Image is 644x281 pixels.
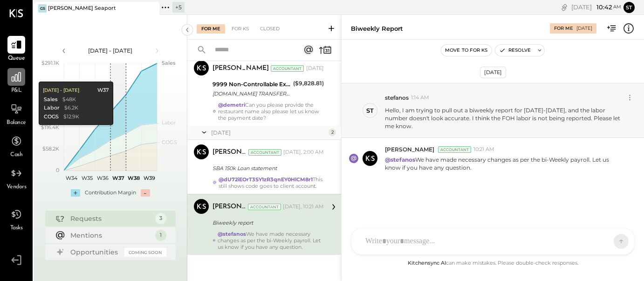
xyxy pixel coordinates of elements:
[43,96,57,103] div: Sales
[283,149,324,156] div: [DATE], 2:00 AM
[155,213,166,224] div: 3
[560,2,569,12] div: copy link
[385,106,624,130] p: Hello, I am trying to pull out a biweekly report for [DATE]-[DATE], and the labor number doesn't ...
[11,87,22,95] span: P&L
[385,156,415,163] strong: @stefanos
[64,104,78,112] div: $6.2K
[197,24,225,34] div: For Me
[42,87,79,94] div: [DATE] - [DATE]
[212,89,290,98] div: [DOMAIN_NAME] TRANSFER FROM ACCT 231372691 XXXXXX5618 - BUSINESS MONEY MARKET SA
[283,203,324,211] div: [DATE], 10:21 AM
[554,25,573,32] div: For Me
[212,218,321,227] div: Biweekly report
[82,175,93,181] text: W35
[211,129,326,137] div: [DATE]
[124,248,166,257] div: Coming Soon
[10,151,22,159] span: Cash
[0,36,32,63] a: Queue
[0,68,32,95] a: P&L
[248,204,281,210] div: Accountant
[218,231,246,237] strong: @stefanos
[71,47,150,55] div: [DATE] - [DATE]
[128,175,140,181] text: W38
[218,231,324,250] div: We have made necessary changes as per the bi-Weekly payroll. Let us know if you have any question.
[162,139,177,145] text: COGS
[495,45,534,56] button: Resolve
[212,202,246,212] div: [PERSON_NAME]
[41,60,59,66] text: $291.1K
[112,175,124,181] text: W37
[8,55,25,63] span: Queue
[141,189,150,197] div: -
[155,230,166,241] div: 1
[172,2,185,13] div: + 5
[0,206,32,233] a: Tasks
[0,132,32,159] a: Cash
[40,81,59,88] text: $232.9K
[42,145,59,152] text: $58.2K
[227,24,253,34] div: For KS
[385,145,434,153] span: [PERSON_NAME]
[441,45,492,56] button: Move to for ks
[143,175,155,181] text: W39
[576,25,592,32] div: [DATE]
[438,146,471,153] div: Accountant
[48,5,116,12] div: [PERSON_NAME] Seaport
[70,247,120,257] div: Opportunities
[571,3,621,12] div: [DATE]
[271,65,304,72] div: Accountant
[63,113,79,121] div: $12.9K
[473,146,494,153] span: 10:21 AM
[0,164,32,192] a: Vendors
[411,94,429,102] span: 1:14 AM
[70,231,151,240] div: Mentions
[293,79,324,88] div: ($9,828.81)
[70,214,151,223] div: Requests
[219,176,324,189] div: This still shows code goes to client account.
[97,87,109,94] div: W37
[62,96,75,103] div: $48K
[7,119,26,127] span: Balance
[212,80,290,89] div: 9999 Non-Controllable Expenses:Other Income and Expenses:To Be Classified P&L
[71,189,80,197] div: +
[306,65,324,72] div: [DATE]
[219,176,313,183] strong: @dU72iEOrT3SY1zR3qnEY0HlCM8r1
[85,189,136,197] div: Contribution Margin
[480,67,506,78] div: [DATE]
[351,24,403,33] div: Biweekly report
[66,175,78,181] text: W34
[43,104,59,112] div: Labor
[366,106,374,115] div: st
[0,100,32,127] a: Balance
[385,156,624,171] p: We have made necessary changes as per the bi-Weekly payroll. Let us know if you have any question.
[38,4,47,13] div: GS
[162,119,176,126] text: Labor
[212,64,269,73] div: [PERSON_NAME]
[10,224,23,233] span: Tasks
[385,94,409,102] span: stefanos
[212,164,321,173] div: SBA 150k Loan statement
[593,3,612,12] span: 10 : 42
[212,148,247,157] div: [PERSON_NAME]
[329,129,336,136] div: 2
[248,149,281,156] div: Accountant
[613,4,621,10] span: am
[255,24,284,34] div: Closed
[56,167,59,173] text: 0
[623,2,635,13] button: st
[96,175,108,181] text: W36
[43,113,58,121] div: COGS
[218,102,324,121] div: Can you please provide the restaurant name also please let us know the payment date?
[218,102,245,108] strong: @demetri
[162,60,176,66] text: Sales
[7,183,27,192] span: Vendors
